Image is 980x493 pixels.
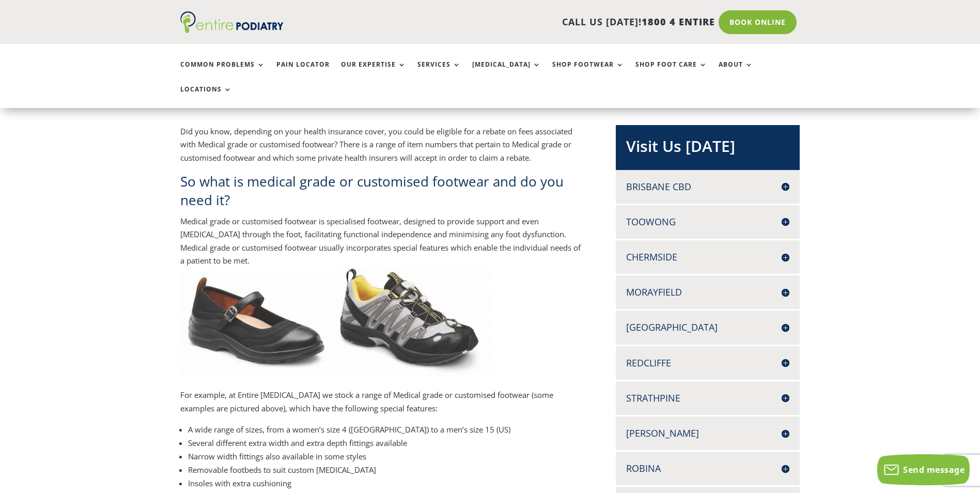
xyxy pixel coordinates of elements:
a: Pain Locator [276,61,330,83]
h2: Visit Us [DATE] [626,135,789,162]
h4: Chermside [626,251,789,264]
a: Locations [180,86,232,108]
li: Insoles with extra cushioning [188,476,582,490]
span: Send message [903,464,965,475]
p: Medical grade or customised footwear is specialised footwear, designed to provide support and eve... [180,215,582,389]
p: For example, at Entire [MEDICAL_DATA] we stock a range of Medical grade or customised footwear (s... [180,389,582,423]
h4: [GEOGRAPHIC_DATA] [626,321,789,334]
li: Removable footbeds to suit custom [MEDICAL_DATA] [188,463,582,476]
h4: [PERSON_NAME] [626,427,789,440]
button: Send message [877,454,970,485]
h4: Strathpine [626,392,789,405]
a: Shop Footwear [552,61,624,83]
img: logo (1) [180,11,284,33]
a: About [719,61,753,83]
a: Common Problems [180,61,265,83]
h4: Morayfield [626,286,789,299]
img: Performance [335,268,490,377]
span: 1800 4 ENTIRE [642,16,715,28]
p: Did you know, depending on your health insurance cover, you could be eligible for a rebate on fee... [180,125,582,173]
h4: Robina [626,462,789,475]
p: CALL US [DATE]! [323,16,715,29]
li: A wide range of sizes, from a women’s size 4 ([GEOGRAPHIC_DATA]) to a men’s size 15 (US) [188,423,582,436]
a: Our Expertise [341,61,406,83]
a: Entire Podiatry [180,25,284,35]
img: Flute [180,270,335,377]
h2: So what is medical grade or customised footwear and do you need it? [180,172,582,215]
li: Narrow width fittings also available in some styles [188,450,582,463]
a: Book Online [719,10,797,34]
a: Shop Foot Care [635,61,707,83]
h4: Toowong [626,215,789,228]
h4: Redcliffe [626,357,789,369]
li: Several different extra width and extra depth fittings available [188,436,582,450]
a: [MEDICAL_DATA] [472,61,541,83]
h4: Brisbane CBD [626,180,789,193]
a: Services [417,61,461,83]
